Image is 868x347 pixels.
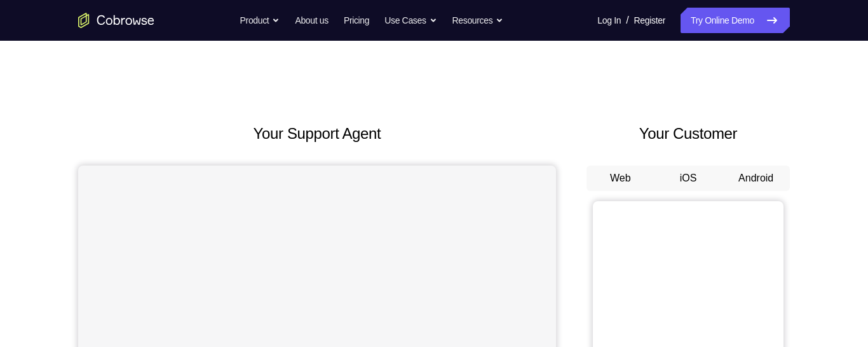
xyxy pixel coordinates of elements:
[452,8,504,33] button: Resources
[597,8,621,33] a: Log In
[587,166,654,191] button: Web
[344,8,369,33] a: Pricing
[78,122,556,145] h2: Your Support Agent
[626,13,628,28] span: /
[587,122,790,145] h2: Your Customer
[654,166,722,191] button: iOS
[78,13,154,28] a: Go to the home page
[240,8,280,33] button: Product
[384,8,437,33] button: Use Cases
[722,166,790,191] button: Android
[295,8,328,33] a: About us
[634,8,665,33] a: Register
[681,8,790,33] a: Try Online Demo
